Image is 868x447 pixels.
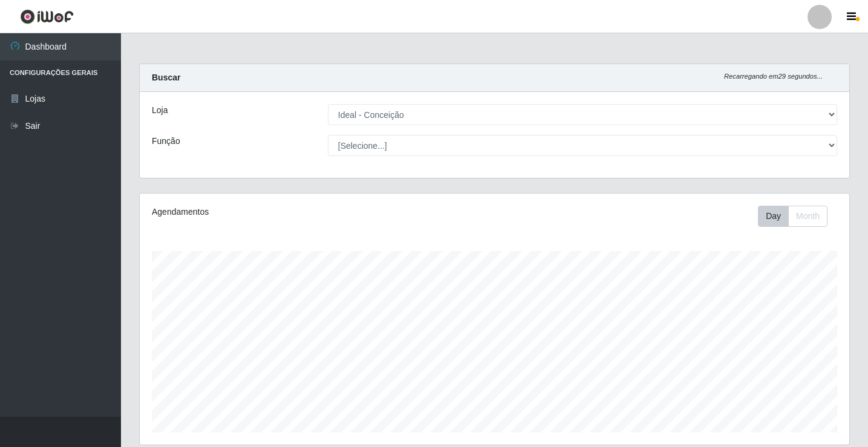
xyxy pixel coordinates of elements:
[152,135,180,148] label: Função
[152,73,180,82] strong: Buscar
[152,104,168,117] label: Loja
[758,206,837,227] div: Toolbar with button groups
[758,206,789,227] button: Day
[152,206,427,218] div: Agendamentos
[20,9,74,24] img: CoreUI Logo
[788,206,827,227] button: Month
[758,206,827,227] div: First group
[724,73,823,80] i: Recarregando em 29 segundos...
